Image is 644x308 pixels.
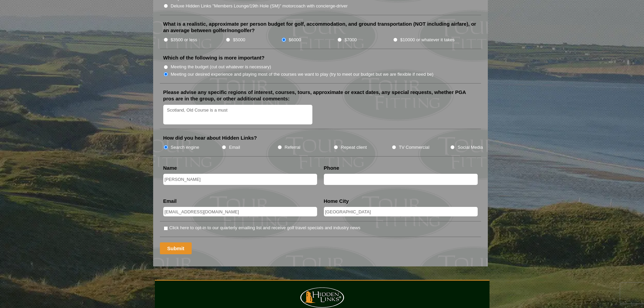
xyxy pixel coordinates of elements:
label: Home City [324,198,349,205]
label: Meeting the budget (cut out whatever is necessary) [171,64,271,70]
label: Deluxe Hidden Links "Members Lounge/19th Hole (SM)" motorcoach with concierge-driver [171,3,348,9]
label: Repeat client [341,144,367,151]
label: Name [163,165,177,171]
label: $7000 [344,37,357,43]
label: Please advise any specific regions of interest, courses, tours, approximate or exact dates, any s... [163,89,478,102]
input: Submit [160,242,192,254]
label: Referral [285,144,301,151]
label: What is a realistic, approximate per person budget for golf, accommodation, and ground transporta... [163,21,478,34]
label: Social Media [457,144,483,151]
label: $3500 or less [171,37,197,43]
label: Meeting our desired experience and playing most of the courses we want to play (try to meet our b... [171,71,434,78]
label: How did you hear about Hidden Links? [163,135,257,141]
label: $5000 [233,37,245,43]
label: $6000 [289,37,301,43]
label: Email [229,144,240,151]
label: Phone [324,165,339,171]
label: Search engine [171,144,199,151]
label: Email [163,198,177,205]
label: TV Commercial [399,144,429,151]
label: Which of the following is more important? [163,54,265,61]
label: Click here to opt-in to our quarterly emailing list and receive golf travel specials and industry... [169,224,360,231]
label: $10000 or whatever it takes [400,37,455,43]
